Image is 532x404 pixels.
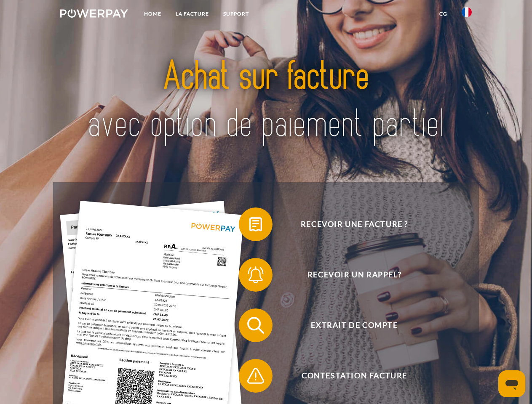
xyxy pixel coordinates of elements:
a: Home [137,6,168,21]
a: Support [216,6,256,21]
span: Extrait de compte [251,308,457,342]
img: fr [462,7,472,17]
a: LA FACTURE [168,6,216,21]
span: Contestation Facture [251,359,457,393]
iframe: Bouton de lancement de la fenêtre de messagerie [498,370,525,397]
img: logo-powerpay-white.svg [60,9,128,18]
span: Recevoir une facture ? [251,207,457,241]
img: qb_warning.svg [245,365,266,386]
img: qb_bill.svg [245,214,266,235]
a: CG [432,6,454,21]
img: qb_bell.svg [245,264,266,285]
button: Extrait de compte [239,308,458,342]
button: Contestation Facture [239,359,458,393]
button: Recevoir un rappel? [239,258,458,292]
img: title-powerpay_fr.svg [80,40,452,161]
span: Recevoir un rappel? [251,258,457,292]
img: qb_search.svg [245,315,266,336]
button: Recevoir une facture ? [239,207,458,241]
